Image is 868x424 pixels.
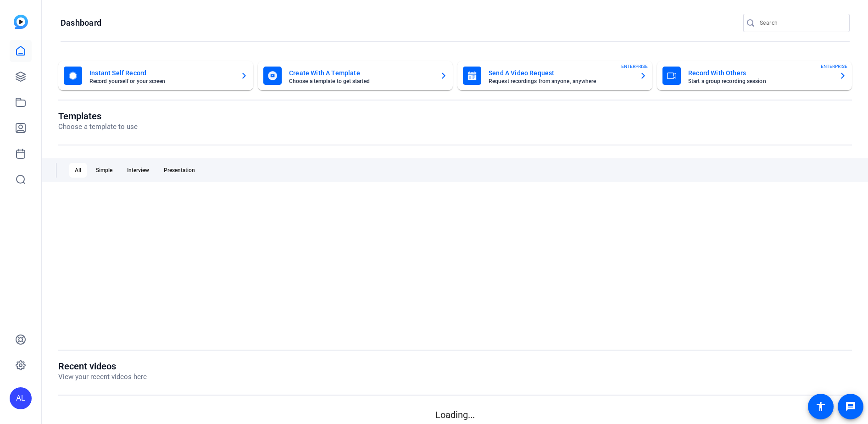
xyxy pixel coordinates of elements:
button: Record With OthersStart a group recording sessionENTERPRISE [657,61,852,90]
h1: Recent videos [58,361,147,372]
mat-card-title: Send A Video Request [489,67,632,78]
mat-card-title: Record With Others [688,67,832,78]
div: Presentation [158,163,200,178]
div: All [69,163,87,178]
h1: Dashboard [61,17,101,28]
mat-card-subtitle: Choose a template to get started [289,78,433,84]
div: Interview [122,163,155,178]
div: Simple [90,163,118,178]
div: AL [10,387,32,409]
mat-card-subtitle: Record yourself or your screen [89,78,233,84]
button: Send A Video RequestRequest recordings from anyone, anywhereENTERPRISE [457,61,652,90]
button: Instant Self RecordRecord yourself or your screen [58,61,253,90]
span: ENTERPRISE [621,63,648,70]
button: Create With A TemplateChoose a template to get started [258,61,453,90]
img: blue-gradient.svg [14,15,28,29]
mat-card-title: Create With A Template [289,67,433,78]
input: Search [760,17,842,28]
p: View your recent videos here [58,372,147,382]
mat-card-subtitle: Request recordings from anyone, anywhere [489,78,632,84]
mat-card-title: Instant Self Record [89,67,233,78]
mat-icon: accessibility [815,401,826,412]
p: Choose a template to use [58,122,138,132]
mat-card-subtitle: Start a group recording session [688,78,832,84]
span: ENTERPRISE [821,63,847,70]
p: Loading... [58,408,852,422]
mat-icon: message [845,401,856,412]
h1: Templates [58,111,138,122]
